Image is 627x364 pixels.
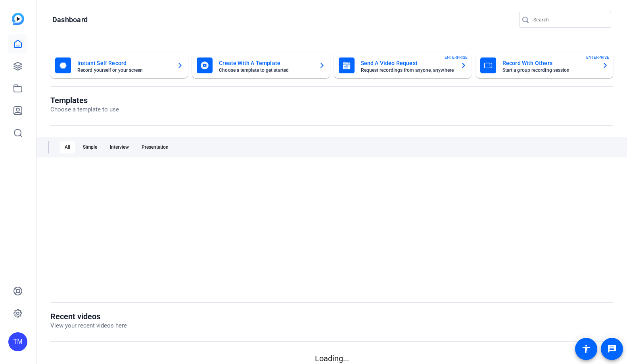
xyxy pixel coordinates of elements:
button: Send A Video RequestRequest recordings from anyone, anywhereENTERPRISE [334,53,472,78]
button: Instant Self RecordRecord yourself or your screen [50,53,188,78]
mat-card-title: Send A Video Request [361,58,454,68]
input: Search [533,15,605,25]
mat-card-title: Instant Self Record [77,58,171,68]
div: Interview [105,141,134,153]
h1: Recent videos [50,312,127,321]
img: blue-gradient.svg [12,13,24,25]
div: Presentation [137,141,173,153]
span: ENTERPRISE [586,54,609,60]
span: ENTERPRISE [445,54,468,60]
mat-icon: accessibility [581,344,591,354]
button: Record With OthersStart a group recording sessionENTERPRISE [476,53,613,78]
mat-card-subtitle: Request recordings from anyone, anywhere [361,68,454,73]
div: Simple [78,141,102,153]
button: Create With A TemplateChoose a template to get started [192,53,330,78]
mat-card-title: Create With A Template [219,58,312,68]
div: All [60,141,75,153]
p: View your recent videos here [50,321,127,330]
mat-card-subtitle: Choose a template to get started [219,68,312,73]
p: Choose a template to use [50,105,119,114]
mat-card-subtitle: Record yourself or your screen [77,68,171,73]
mat-icon: message [607,344,617,354]
mat-card-subtitle: Start a group recording session [502,68,596,73]
h1: Dashboard [52,15,88,25]
mat-card-title: Record With Others [502,58,596,68]
div: TM [8,332,27,351]
h1: Templates [50,96,119,105]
